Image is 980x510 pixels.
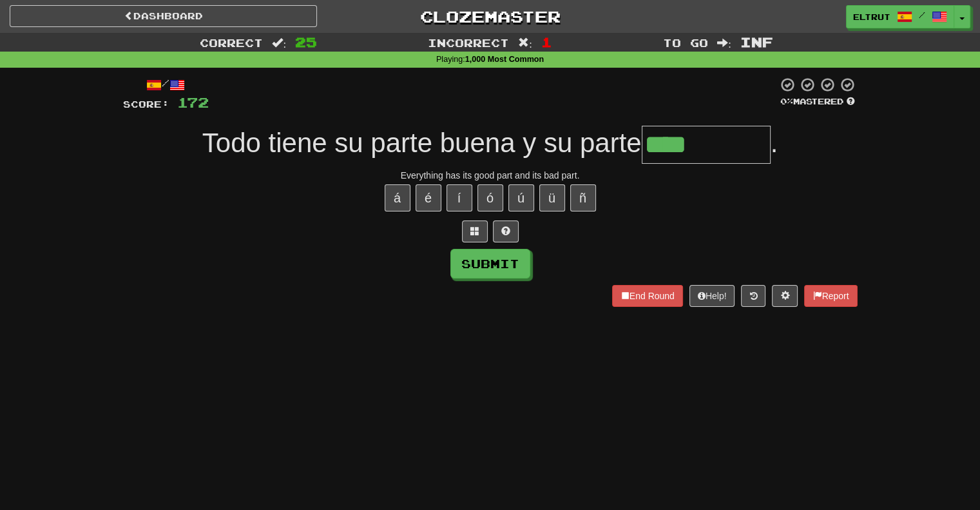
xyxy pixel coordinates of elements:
button: á [385,184,410,211]
div: Everything has its good part and its bad part. [123,169,858,182]
button: ü [539,184,565,211]
span: 172 [177,94,209,110]
strong: 1,000 Most Common [465,55,544,64]
button: é [416,184,441,211]
button: Round history (alt+y) [741,285,765,307]
span: To go [663,36,708,49]
a: Clozemaster [336,5,644,28]
button: ó [477,184,503,211]
span: 25 [295,34,317,50]
div: / [123,77,209,93]
button: Switch sentence to multiple choice alt+p [462,221,488,242]
span: Todo tiene su parte buena y su parte [202,128,642,158]
button: Report [804,285,857,307]
span: 1 [541,34,552,50]
span: Correct [200,36,263,49]
span: 0 % [780,96,793,106]
button: ñ [570,184,596,211]
span: eltrut [853,11,890,23]
button: End Round [612,285,683,307]
span: / [919,10,925,19]
button: ú [508,184,534,211]
button: í [447,184,472,211]
span: : [717,37,731,48]
span: Incorrect [428,36,509,49]
div: Mastered [778,96,858,108]
span: : [518,37,532,48]
span: . [771,128,778,158]
button: Single letter hint - you only get 1 per sentence and score half the points! alt+h [493,221,519,242]
span: Inf [740,34,773,50]
a: Dashboard [10,5,317,27]
a: eltrut / [846,5,954,28]
span: : [272,37,286,48]
button: Submit [450,249,530,279]
button: Help! [689,285,735,307]
span: Score: [123,99,169,110]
